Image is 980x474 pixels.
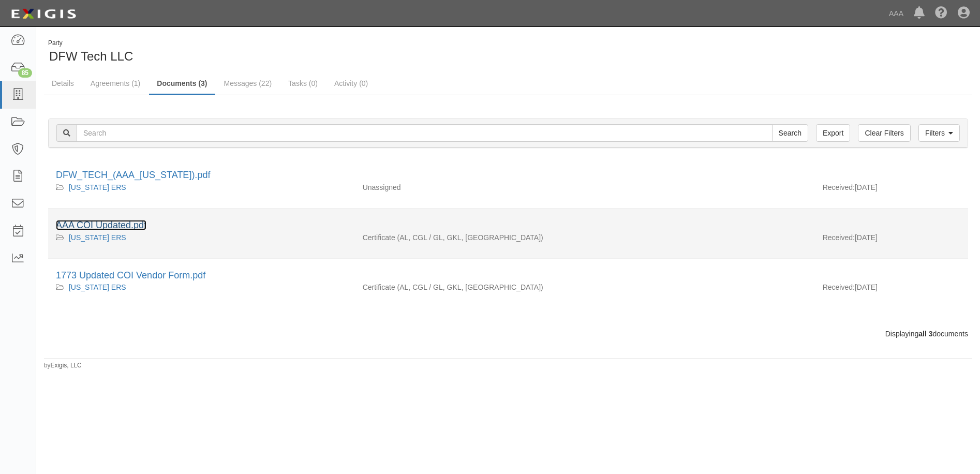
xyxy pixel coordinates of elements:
[918,330,932,338] b: all 3
[44,73,82,94] a: Details
[585,232,815,233] div: Effective - Expiration
[69,283,126,291] a: [US_STATE] ERS
[56,182,347,192] div: Texas ERS
[355,182,585,192] div: Unassigned
[69,183,126,191] a: [US_STATE] ERS
[823,182,855,192] p: Received:
[585,282,815,283] div: Effective - Expiration
[69,233,126,242] a: [US_STATE] ERS
[18,68,32,78] div: 85
[326,73,376,94] a: Activity (0)
[49,49,133,63] span: DFW Tech LLC
[44,361,82,370] small: by
[149,73,215,95] a: Documents (3)
[56,232,347,243] div: Texas ERS
[83,73,148,94] a: Agreements (1)
[823,282,855,292] p: Received:
[918,124,960,142] a: Filters
[40,329,976,339] div: Displaying documents
[8,5,79,23] img: logo-5460c22ac91f19d4615b14bd174203de0afe785f0fc80cf4dbbc73dc1793850b.png
[44,39,500,65] div: DFW Tech LLC
[935,7,947,20] i: Help Center - Complianz
[48,39,133,48] div: Party
[815,182,968,198] div: [DATE]
[51,362,82,369] a: Exigis, LLC
[816,124,850,142] a: Export
[56,169,960,182] div: DFW_TECH_(AAA_TEXAS).pdf
[56,282,347,292] div: Texas ERS
[280,73,325,94] a: Tasks (0)
[772,124,808,142] input: Search
[216,73,280,94] a: Messages (22)
[815,232,968,248] div: [DATE]
[355,232,585,243] div: Auto Liability Commercial General Liability / Garage Liability Garage Keepers Liability On-Hook
[56,219,960,232] div: AAA COI Updated.pdf
[56,270,205,280] a: 1773 Updated COI Vendor Form.pdf
[884,3,909,24] a: AAA
[585,182,815,183] div: Effective - Expiration
[56,269,960,283] div: 1773 Updated COI Vendor Form.pdf
[355,282,585,292] div: Auto Liability Commercial General Liability / Garage Liability Garage Keepers Liability On-Hook
[56,170,210,180] a: DFW_TECH_(AAA_[US_STATE]).pdf
[815,282,968,298] div: [DATE]
[56,220,146,230] a: AAA COI Updated.pdf
[77,124,773,142] input: Search
[823,232,855,243] p: Received:
[858,124,910,142] a: Clear Filters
